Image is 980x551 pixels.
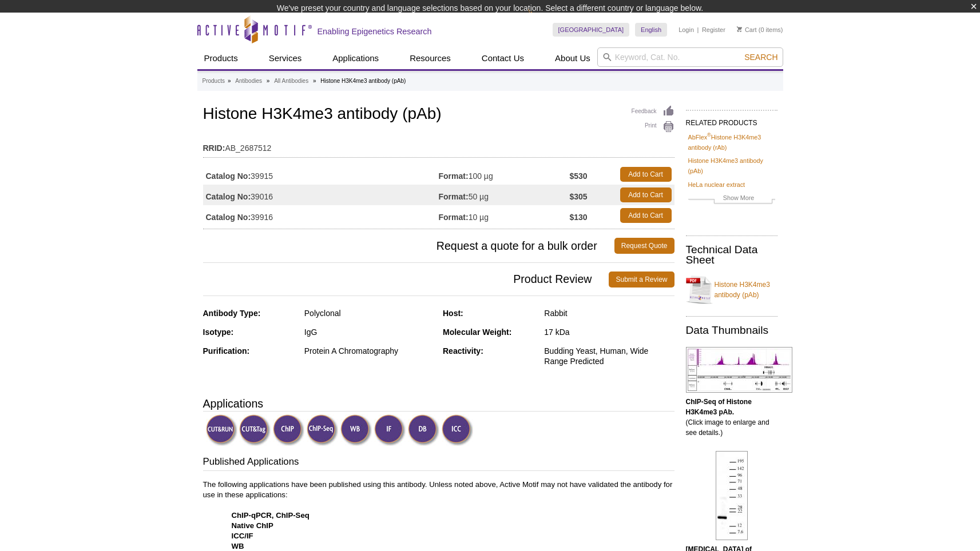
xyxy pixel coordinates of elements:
[439,212,469,222] strong: Format:
[203,143,225,153] strong: RRID:
[697,23,699,37] li: |
[744,53,777,62] span: Search
[274,76,308,86] a: All Antibodies
[443,309,463,318] strong: Host:
[439,205,570,226] td: 10 µg
[318,26,432,37] h2: Enabling Epigenetics Research
[273,414,304,446] img: ChIP Validated
[442,414,473,446] img: Immunocytochemistry Validated
[569,171,587,181] strong: $530
[707,132,711,138] sup: ®
[686,110,777,130] h2: RELATED PRODUCTS
[203,105,675,125] h1: Histone H3K4me3 antibody (pAb)
[203,271,609,288] span: Product Review
[439,191,469,202] strong: Format:
[688,193,775,206] a: Show More
[235,76,262,86] a: Antibodies
[304,327,434,337] div: IgG
[267,78,270,84] li: »
[232,521,273,530] strong: Native ChIP
[203,185,439,205] td: 39016
[686,245,777,265] h2: Technical Data Sheet
[475,47,531,69] a: Contact Us
[228,78,231,84] li: »
[307,414,338,446] img: ChIP-Seq Validated
[688,179,745,190] a: HeLa nuclear extract
[439,185,570,205] td: 50 µg
[686,325,777,336] h2: Data Thumbnails
[544,346,674,366] div: Budding Yeast, Human, Wide Range Predicted
[620,208,672,223] a: Add to Cart
[403,47,458,69] a: Resources
[326,47,386,69] a: Applications
[232,542,244,550] strong: WB
[544,308,674,318] div: Rabbit
[737,26,742,32] img: Your Cart
[686,397,777,438] p: (Click image to enlarge and see details.)
[203,328,234,337] strong: Isotype:
[443,328,511,337] strong: Molecular Weight:
[262,47,309,69] a: Services
[232,511,310,520] strong: ChIP-qPCR, ChIP-Seq
[203,136,675,154] td: AB_2687512
[553,23,630,37] a: [GEOGRAPHIC_DATA]
[232,532,253,540] strong: ICC/IF
[320,78,406,84] li: Histone H3K4me3 antibody (pAb)
[620,167,672,182] a: Add to Cart
[686,398,752,416] b: ChIP-Seq of Histone H3K4me3 pAb.
[620,187,672,202] a: Add to Cart
[686,273,777,307] a: Histone H3K4me3 antibody (pAb)
[443,346,483,356] strong: Reactivity:
[737,23,783,37] li: (0 items)
[203,309,261,318] strong: Antibody Type:
[313,78,316,84] li: »
[203,164,439,185] td: 39915
[408,414,439,446] img: Dot Blot Validated
[239,414,271,446] img: CUT&Tag Validated
[614,238,675,254] a: Request Quote
[439,171,469,181] strong: Format:
[741,52,781,62] button: Search
[206,212,251,222] strong: Catalog No:
[686,347,792,393] img: Histone H3K4me3 antibody (pAb) tested by ChIP-Seq.
[203,238,614,254] span: Request a quote for a bulk order
[203,346,250,356] strong: Purification:
[609,271,674,288] a: Submit a Review
[304,308,434,318] div: Polyclonal
[679,26,694,34] a: Login
[203,205,439,226] td: 39916
[737,26,757,34] a: Cart
[206,414,237,446] img: CUT&RUN Validated
[203,76,225,86] a: Products
[548,47,597,69] a: About Us
[569,191,587,202] strong: $305
[304,346,434,356] div: Protein A Chromatography
[635,23,667,37] a: English
[340,414,372,446] img: Western Blot Validated
[688,132,775,153] a: AbFlex®Histone H3K4me3 antibody (rAb)
[206,171,251,181] strong: Catalog No:
[544,327,674,337] div: 17 kDa
[203,455,675,471] h3: Published Applications
[439,164,570,185] td: 100 µg
[597,47,783,67] input: Keyword, Cat. No.
[206,191,251,202] strong: Catalog No:
[528,9,558,35] img: Change Here
[688,155,775,176] a: Histone H3K4me3 antibody (pAb)
[374,414,406,446] img: Immunofluorescence Validated
[203,395,675,412] h3: Applications
[632,121,675,133] a: Print
[197,47,245,69] a: Products
[716,451,748,540] img: Histone H3K4me3 antibody (pAb) tested by Western blot.
[569,212,587,222] strong: $130
[632,105,675,118] a: Feedback
[702,26,725,34] a: Register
